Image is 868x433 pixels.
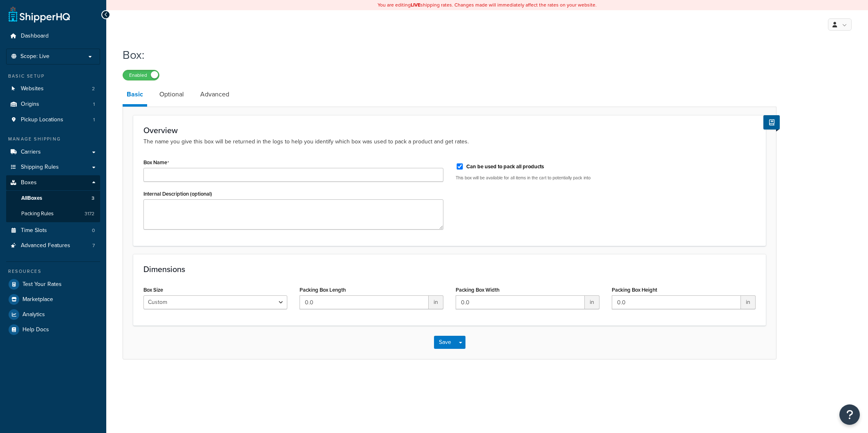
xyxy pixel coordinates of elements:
a: Test Your Rates [6,277,100,292]
a: Advanced [196,85,233,104]
span: 3 [92,195,94,202]
label: Packing Box Width [456,287,499,293]
span: Boxes [21,179,37,186]
span: All Boxes [21,195,42,202]
a: Time Slots0 [6,223,100,238]
button: Open Resource Center [839,404,860,425]
h1: Box: [123,47,766,63]
li: Boxes [6,175,100,222]
span: Packing Rules [21,210,54,217]
a: Websites2 [6,81,100,96]
span: 7 [92,242,95,249]
span: 2 [92,85,95,92]
span: in [741,295,756,309]
a: Carriers [6,145,100,160]
a: Boxes [6,175,100,190]
span: Advanced Features [21,242,70,249]
p: This box will be available for all items in the cart to potentially pack into [456,175,756,181]
a: Analytics [6,307,100,322]
h3: Overview [143,126,756,135]
a: AllBoxes3 [6,191,100,206]
span: in [429,295,443,309]
span: 1 [93,116,95,123]
label: Can be used to pack all products [466,163,544,170]
li: Pickup Locations [6,112,100,127]
span: Test Your Rates [22,281,62,288]
div: Manage Shipping [6,136,100,143]
label: Enabled [123,70,159,80]
label: Internal Description (optional) [143,191,212,197]
a: Marketplace [6,292,100,307]
a: Optional [155,85,188,104]
li: Time Slots [6,223,100,238]
div: Resources [6,268,100,275]
span: Pickup Locations [21,116,63,123]
a: Origins1 [6,97,100,112]
li: Websites [6,81,100,96]
label: Box Size [143,287,163,293]
span: 1 [93,101,95,108]
a: Pickup Locations1 [6,112,100,127]
span: Carriers [21,149,41,156]
div: Basic Setup [6,73,100,80]
li: Packing Rules [6,206,100,221]
span: Analytics [22,311,45,318]
span: Marketplace [22,296,53,303]
p: The name you give this box will be returned in the logs to help you identify which box was used t... [143,137,756,146]
span: Time Slots [21,227,47,234]
span: Shipping Rules [21,164,59,171]
a: Basic [123,85,147,107]
a: Dashboard [6,29,100,44]
label: Packing Box Length [300,287,346,293]
label: Box Name [143,159,169,166]
span: Help Docs [22,326,49,333]
button: Show Help Docs [763,115,780,129]
a: Advanced Features7 [6,238,100,253]
span: 3172 [85,210,94,217]
span: 0 [92,227,95,234]
span: Dashboard [21,33,49,40]
a: Shipping Rules [6,160,100,175]
a: Packing Rules3172 [6,206,100,221]
span: Origins [21,101,39,108]
h3: Dimensions [143,265,756,274]
a: Help Docs [6,322,100,337]
span: Websites [21,85,44,92]
button: Save [434,336,456,349]
label: Packing Box Height [612,287,657,293]
li: Advanced Features [6,238,100,253]
li: Origins [6,97,100,112]
span: Scope: Live [20,53,49,60]
b: LIVE [411,1,421,9]
span: in [585,295,600,309]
